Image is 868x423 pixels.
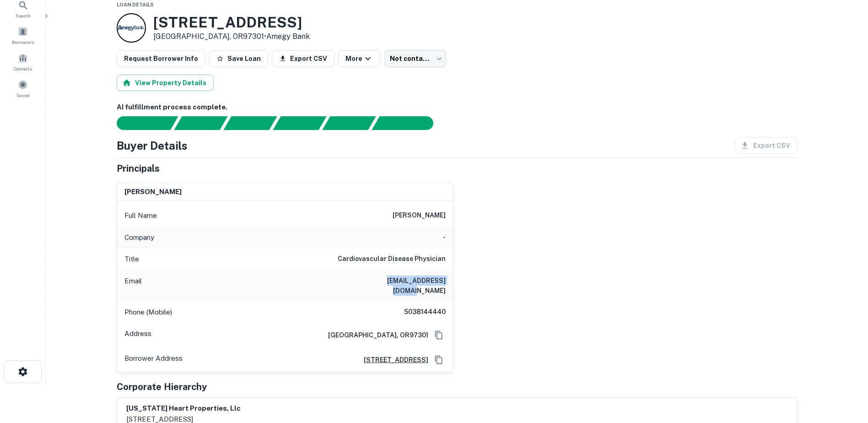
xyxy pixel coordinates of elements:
p: Title [124,254,139,265]
p: Email [124,276,142,296]
div: AI fulfillment process complete. [372,116,444,130]
h6: [PERSON_NAME] [124,187,182,197]
p: Company [124,232,154,243]
h6: [EMAIL_ADDRESS][DOMAIN_NAME] [336,276,446,296]
button: Save Loan [209,50,268,67]
p: Borrower Address [124,353,183,367]
h6: Cardiovascular Disease Physician [338,254,446,265]
div: Not contacted [384,50,446,67]
button: Copy Address [432,328,446,342]
iframe: Chat Widget [822,350,868,394]
button: Request Borrower Info [117,50,205,67]
span: Borrowers [12,38,34,46]
a: Borrowers [3,23,43,48]
div: Principals found, still searching for contact information. This may take time... [322,116,376,130]
div: Principals found, AI now looking for contact information... [273,116,326,130]
p: Phone (Mobile) [124,307,172,318]
h5: Corporate Hierarchy [117,380,207,394]
h5: Principals [117,162,160,175]
a: Amegy Bank [266,32,310,41]
a: Saved [3,76,43,101]
button: Copy Address [432,353,446,367]
a: Contacts [3,49,43,74]
span: Contacts [14,65,32,72]
h6: AI fulfillment process complete. [117,102,798,113]
button: Export CSV [272,50,334,67]
p: Address [124,328,151,342]
h6: 5038144440 [391,307,446,318]
button: View Property Details [117,75,214,91]
h6: [GEOGRAPHIC_DATA], OR97301 [321,330,428,340]
div: Your request is received and processing... [174,116,227,130]
h4: Buyer Details [117,137,188,154]
span: Saved [16,92,30,99]
span: Loan Details [117,2,154,7]
h3: [STREET_ADDRESS] [153,14,310,31]
p: Full Name [124,210,157,221]
button: More [338,50,381,67]
div: Sending borrower request to AI... [106,116,174,130]
span: Search [16,12,31,19]
h6: [US_STATE] heart properties, llc [126,403,241,414]
h6: [PERSON_NAME] [393,210,446,221]
div: Documents found, AI parsing details... [223,116,277,130]
h6: - [443,232,446,243]
a: [STREET_ADDRESS] [356,355,428,365]
p: [GEOGRAPHIC_DATA], OR97301 • [153,31,310,42]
